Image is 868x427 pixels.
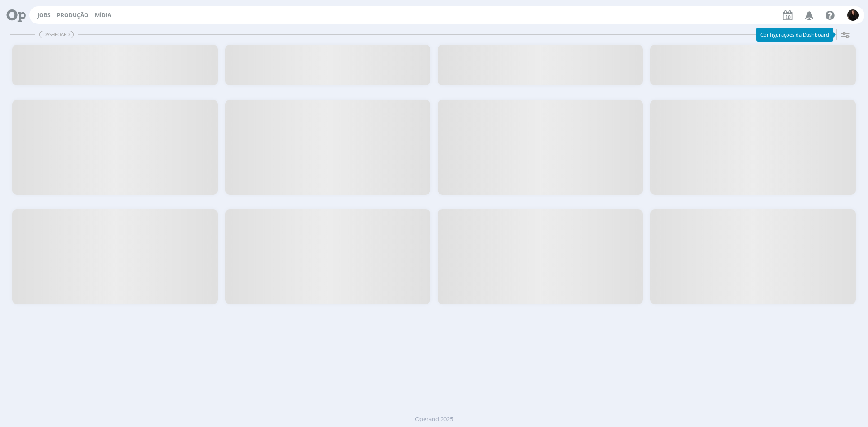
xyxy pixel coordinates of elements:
button: Produção [54,12,91,19]
button: Mídia [92,12,114,19]
button: Jobs [35,12,53,19]
button: S [847,7,859,23]
a: Jobs [38,11,51,19]
a: Produção [57,11,89,19]
a: Mídia [95,11,111,19]
div: Configurações da Dashboard [756,28,833,42]
img: S [847,9,859,21]
span: Dashboard [39,31,74,38]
